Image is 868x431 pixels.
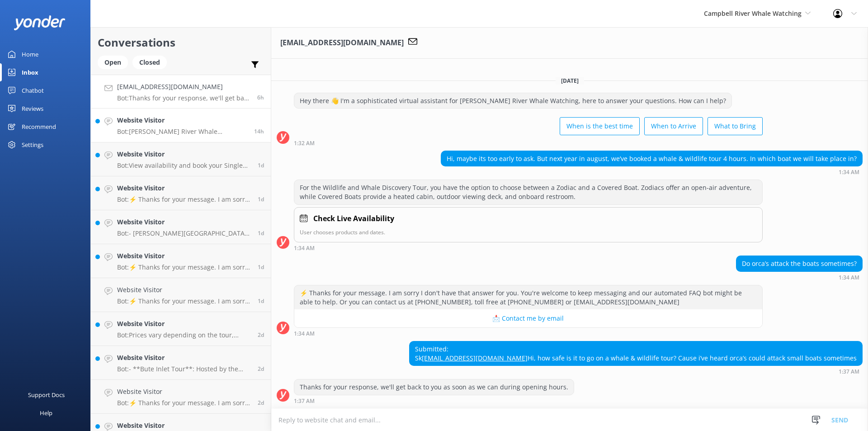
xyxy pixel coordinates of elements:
strong: 1:37 AM [839,369,859,374]
a: [EMAIL_ADDRESS][DOMAIN_NAME] [422,354,528,362]
strong: 1:34 AM [839,170,859,175]
span: Aug 22 2025 05:18pm (UTC -07:00) America/Tijuana [254,128,264,135]
p: Bot: Prices vary depending on the tour, season, group size, and fare type. For the most up-to-dat... [117,331,251,339]
a: Website VisitorBot:- [PERSON_NAME][GEOGRAPHIC_DATA] is accessible by car or bus. - You can drive ... [91,210,271,244]
h4: Website Visitor [117,183,251,193]
h4: [EMAIL_ADDRESS][DOMAIN_NAME] [117,82,250,92]
h4: Check Live Availability [313,213,394,225]
p: Bot: ⚡ Thanks for your message. I am sorry I don't have that answer for you. You're welcome to ke... [117,195,251,204]
div: Support Docs [28,386,65,404]
h3: [EMAIL_ADDRESS][DOMAIN_NAME] [280,37,404,49]
div: Home [22,45,38,63]
span: Campbell River Whale Watching [704,9,802,18]
a: [EMAIL_ADDRESS][DOMAIN_NAME]Bot:Thanks for your response, we'll get back to you as soon as we can... [91,75,271,109]
div: Reviews [22,99,43,118]
div: Aug 23 2025 01:37am (UTC -07:00) America/Tijuana [294,398,574,404]
p: Bot: [PERSON_NAME] River Whale Watching is located at [GEOGRAPHIC_DATA], [GEOGRAPHIC_DATA], [PERS... [117,128,247,136]
p: Bot: - **Bute Inlet Tour**: Hosted by the Homalco First Nation, this tour takes place along the O... [117,365,251,373]
strong: 1:34 AM [294,246,315,251]
h4: Website Visitor [117,387,251,397]
div: Hey there 👋 I'm a sophisticated virtual assistant for [PERSON_NAME] River Whale Watching, here to... [294,93,731,109]
div: Submitted: Sk Hi, how safe is it to go on a whale & wildlife tour? Cause i’ve heard orca’s could ... [410,341,862,365]
h4: Website Visitor [117,149,251,159]
div: Aug 23 2025 01:37am (UTC -07:00) America/Tijuana [409,368,863,374]
button: When is the best time [560,117,640,135]
p: Bot: ⚡ Thanks for your message. I am sorry I don't have that answer for you. You're welcome to ke... [117,297,251,305]
h4: Website Visitor [117,353,251,363]
h4: Website Visitor [117,319,251,329]
a: Closed [132,57,171,67]
span: Aug 20 2025 09:11pm (UTC -07:00) America/Tijuana [258,365,264,373]
a: Open [98,57,132,67]
a: Website VisitorBot:⚡ Thanks for your message. I am sorry I don't have that answer for you. You're... [91,278,271,312]
div: Do orca’s attack the boats sometimes? [736,256,862,271]
div: Open [98,56,128,69]
div: Thanks for your response, we'll get back to you as soon as we can during opening hours. [294,379,574,395]
div: Inbox [22,63,38,81]
p: Bot: ⚡ Thanks for your message. I am sorry I don't have that answer for you. You're welcome to ke... [117,399,251,407]
div: For the Wildlife and Whale Discovery Tour, you have the option to choose between a Zodiac and a C... [294,180,762,204]
h2: Conversations [98,34,264,51]
h4: Website Visitor [117,115,247,125]
h4: Website Visitor [117,251,251,261]
strong: 1:37 AM [294,398,315,404]
div: Aug 23 2025 01:34am (UTC -07:00) America/Tijuana [441,169,863,175]
div: Aug 23 2025 01:34am (UTC -07:00) America/Tijuana [294,245,763,251]
div: Aug 23 2025 01:34am (UTC -07:00) America/Tijuana [294,330,763,336]
p: User chooses products and dates. [300,228,757,237]
a: Website VisitorBot:Prices vary depending on the tour, season, group size, and fare type. For the ... [91,312,271,346]
div: Settings [22,136,43,154]
div: Help [40,404,52,422]
img: yonder-white-logo.png [14,15,66,30]
div: Aug 23 2025 01:34am (UTC -07:00) America/Tijuana [736,274,863,280]
p: Bot: Thanks for your response, we'll get back to you as soon as we can during opening hours. [117,94,250,102]
div: Closed [132,56,167,69]
span: [DATE] [556,77,584,85]
button: 📩 Contact me by email [294,309,762,327]
p: Bot: - [PERSON_NAME][GEOGRAPHIC_DATA] is accessible by car or bus. - You can drive to [PERSON_NAM... [117,229,251,237]
button: What to Bring [708,117,763,135]
p: Bot: View availability and book your Single Day Whale Watch and Kayaking tour online at [URL][DOM... [117,161,251,170]
a: Website VisitorBot:⚡ Thanks for your message. I am sorry I don't have that answer for you. You're... [91,380,271,414]
span: Aug 21 2025 04:12am (UTC -07:00) America/Tijuana [258,331,264,339]
button: When to Arrive [644,117,703,135]
span: Aug 20 2025 09:34am (UTC -07:00) America/Tijuana [258,399,264,407]
a: Website VisitorBot:- **Bute Inlet Tour**: Hosted by the Homalco First Nation, this tour takes pla... [91,346,271,380]
span: Aug 21 2025 03:02pm (UTC -07:00) America/Tijuana [258,195,264,203]
a: Website VisitorBot:View availability and book your Single Day Whale Watch and Kayaking tour onlin... [91,142,271,176]
a: Website VisitorBot:[PERSON_NAME] River Whale Watching is located at [GEOGRAPHIC_DATA], [GEOGRAPHI... [91,109,271,142]
span: Aug 21 2025 01:50pm (UTC -07:00) America/Tijuana [258,263,264,271]
strong: 1:32 AM [294,141,315,146]
strong: 1:34 AM [839,275,859,280]
span: Aug 23 2025 01:37am (UTC -07:00) America/Tijuana [257,94,264,101]
div: Chatbot [22,81,44,99]
span: Aug 21 2025 08:34am (UTC -07:00) America/Tijuana [258,297,264,305]
p: Bot: ⚡ Thanks for your message. I am sorry I don't have that answer for you. You're welcome to ke... [117,263,251,271]
div: Aug 23 2025 01:32am (UTC -07:00) America/Tijuana [294,140,763,146]
h4: Website Visitor [117,217,251,227]
a: Website VisitorBot:⚡ Thanks for your message. I am sorry I don't have that answer for you. You're... [91,176,271,210]
a: Website VisitorBot:⚡ Thanks for your message. I am sorry I don't have that answer for you. You're... [91,244,271,278]
span: Aug 21 2025 04:14pm (UTC -07:00) America/Tijuana [258,161,264,169]
strong: 1:34 AM [294,331,315,336]
h4: Website Visitor [117,285,251,295]
div: Recommend [22,118,56,136]
div: Hi, maybe its too early to ask. But next year in august, we’ve booked a whale & wildlife tour 4 h... [441,151,862,166]
h4: Website Visitor [117,421,251,431]
div: ⚡ Thanks for your message. I am sorry I don't have that answer for you. You're welcome to keep me... [294,285,762,309]
span: Aug 21 2025 03:00pm (UTC -07:00) America/Tijuana [258,229,264,237]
